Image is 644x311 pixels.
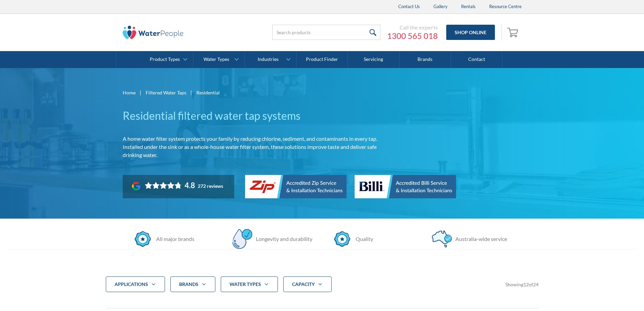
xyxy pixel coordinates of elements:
[590,277,644,311] iframe: podium webchat widget bubble
[253,235,312,243] div: Longevity and durability
[170,276,215,292] div: Brands
[400,51,451,68] a: Brands
[348,51,399,68] a: Servicing
[123,26,184,39] img: The Water People
[505,281,539,288] div: Showing of
[193,51,244,68] a: Water Types
[123,108,382,124] h1: Residential filtered water tap systems
[292,281,315,287] strong: CAPACITY
[139,88,142,96] div: |
[283,276,332,292] div: CAPACITY
[221,276,278,292] div: water Types
[106,276,165,292] div: applications
[150,57,180,62] div: Product Types
[505,24,522,41] a: Open empty cart
[272,25,380,40] input: Search products
[204,57,229,62] div: Water Types
[533,282,539,287] span: 24
[352,235,373,243] div: Quality
[123,135,382,159] p: A home water filter system protects your family by reducing chlorine, sediment, and contaminants ...
[196,89,220,96] div: Residential
[230,281,261,287] strong: water Types
[258,57,279,62] div: Industries
[123,89,136,96] a: Home
[153,235,194,243] div: All major brands
[146,89,186,96] a: Filtered Water Taps
[387,24,438,31] div: Call the experts
[185,181,195,190] div: 4.8
[115,281,148,288] div: applications
[106,276,539,303] form: Filter 5
[245,51,296,68] a: Industries
[523,282,529,287] span: 12
[452,235,507,243] div: Australia-wide service
[145,181,195,190] div: Rating: 4.8 out of 5
[198,183,223,189] div: 272 reviews
[446,25,495,40] a: Shop Online
[507,27,520,38] img: shopping cart
[451,51,502,68] a: Contact
[142,51,193,68] a: Product Types
[387,31,438,41] a: 1300 565 018
[296,51,348,68] a: Product Finder
[190,88,193,96] div: |
[179,281,198,288] div: Brands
